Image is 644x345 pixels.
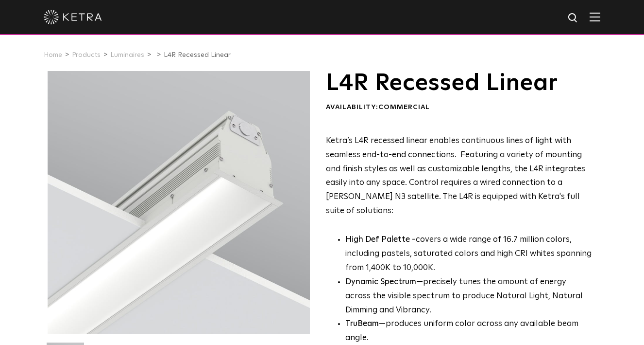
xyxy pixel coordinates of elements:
[164,52,231,58] a: L4R Recessed Linear
[326,134,593,218] p: Ketra’s L4R recessed linear enables continuous lines of light with seamless end-to-end connection...
[345,233,593,275] p: covers a wide range of 16.7 million colors, including pastels, saturated colors and high CRI whit...
[345,278,416,286] strong: Dynamic Spectrum
[345,320,379,328] strong: TruBeam
[345,275,593,318] li: —precisely tunes the amount of energy across the visible spectrum to produce Natural Light, Natur...
[44,52,62,58] a: Home
[345,236,416,244] strong: High Def Palette -
[567,12,579,24] img: search icon
[110,52,144,58] a: Luminaires
[378,104,430,110] span: Commercial
[326,71,593,95] h1: L4R Recessed Linear
[590,12,600,21] img: Hamburger%20Nav.svg
[72,52,101,58] a: Products
[326,103,593,112] div: Availability:
[44,10,102,24] img: ketra-logo-2019-white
